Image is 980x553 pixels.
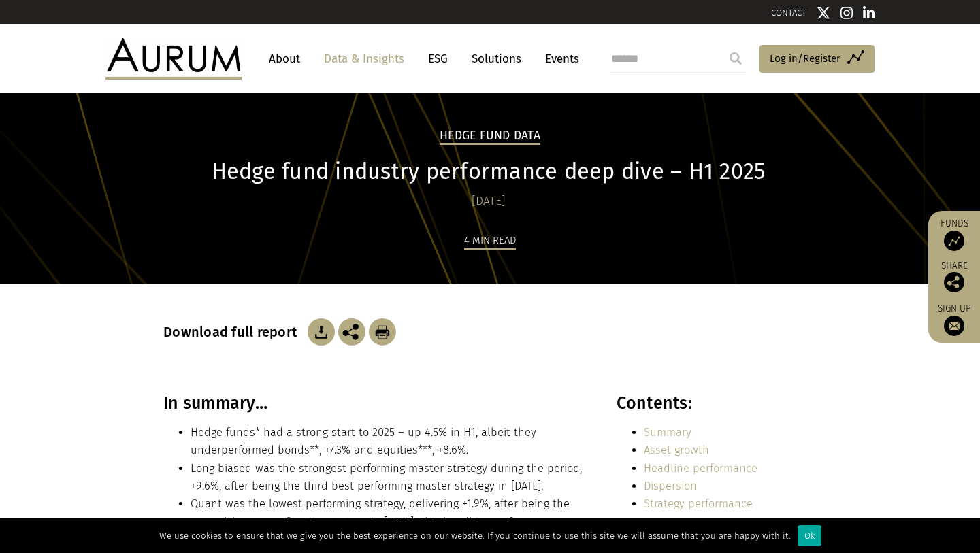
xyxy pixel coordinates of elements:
[163,158,813,185] h1: Hedge fund industry performance deep dive – H1 2025
[935,303,973,336] a: Sign up
[191,424,587,460] li: Hedge funds* had a strong start to 2025 – up 4.5% in H1, albeit they underperformed bonds**, +7.3...
[163,192,813,211] div: [DATE]
[770,50,840,67] span: Log in/Register
[191,495,587,549] li: Quant was the lowest performing strategy, delivering +1.9%, after being the second-lowest perform...
[191,460,587,496] li: Long biased was the strongest performing master strategy during the period, +9.6%, after being th...
[935,261,973,292] div: Share
[644,480,697,492] a: Dispersion
[935,218,973,251] a: Funds
[440,129,540,145] h2: Hedge Fund Data
[759,45,875,73] a: Log in/Register
[863,6,875,20] img: Linkedin icon
[465,46,528,71] a: Solutions
[105,38,242,79] img: Aurum
[338,318,365,346] img: Share this post
[944,316,964,336] img: Sign up to our newsletter
[163,393,587,414] h3: In summary…
[771,7,806,18] a: CONTACT
[317,46,411,71] a: Data & Insights
[538,46,579,71] a: Events
[617,393,813,414] h3: Contents:
[817,6,830,20] img: Twitter icon
[944,231,964,251] img: Access Funds
[944,272,964,292] img: Share this post
[163,324,304,340] h3: Download full report
[644,426,691,439] a: Summary
[464,232,516,250] div: 4 min read
[722,45,749,72] input: Submit
[308,318,335,346] img: Download Article
[262,46,307,71] a: About
[421,46,455,71] a: ESG
[644,462,757,475] a: Headline performance
[369,318,396,346] img: Download Article
[840,6,853,20] img: Instagram icon
[644,497,753,510] a: Strategy performance
[798,525,821,546] div: Ok
[644,443,709,456] a: Asset growth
